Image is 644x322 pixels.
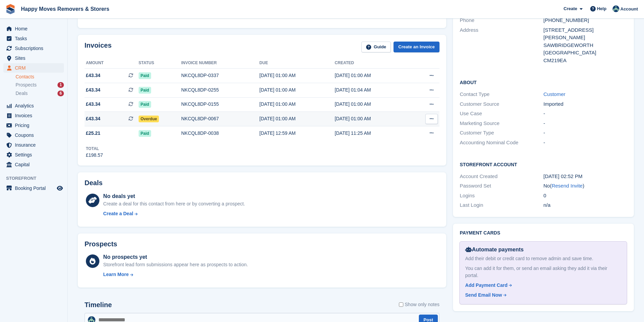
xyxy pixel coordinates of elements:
[259,130,335,137] div: [DATE] 12:59 AM
[465,255,621,262] div: Add their debit or credit card to remove admin and save time.
[460,79,627,85] h2: About
[544,110,627,118] div: -
[85,42,112,53] h2: Invoices
[544,26,627,42] div: [STREET_ADDRESS][PERSON_NAME]
[3,53,64,63] a: menu
[399,301,403,308] input: Show only notes
[103,271,248,278] a: Learn More
[86,152,103,159] div: £198.57
[544,100,627,108] div: Imported
[544,192,627,200] div: 0
[15,53,55,63] span: Sites
[460,230,627,236] h2: Payment cards
[460,173,543,180] div: Account Created
[3,34,64,43] a: menu
[335,58,410,69] th: Created
[460,192,543,200] div: Logins
[597,5,606,12] span: Help
[16,90,28,97] span: Deals
[460,182,543,190] div: Password Set
[85,240,117,248] h2: Prospects
[103,210,245,217] a: Create a Deal
[544,17,627,24] div: [PHONE_NUMBER]
[544,201,627,209] div: n/a
[16,81,64,89] a: Prospects 1
[15,24,55,33] span: Home
[16,74,64,80] a: Contacts
[552,183,583,189] a: Resend Invite
[15,63,55,73] span: CRM
[15,111,55,120] span: Invoices
[181,58,259,69] th: Invoice number
[103,261,248,268] div: Storefront lead form submissions appear here as prospects to action.
[3,24,64,33] a: menu
[15,121,55,130] span: Pricing
[16,90,64,97] a: Deals 6
[335,86,410,94] div: [DATE] 01:04 AM
[139,101,151,108] span: Paid
[544,120,627,127] div: -
[103,271,128,278] div: Learn More
[3,121,64,130] a: menu
[259,58,335,69] th: Due
[460,91,543,98] div: Contact Type
[3,101,64,110] a: menu
[465,265,621,279] div: You can add it for them, or send an email asking they add it via their portal.
[3,111,64,120] a: menu
[139,58,181,69] th: Status
[15,140,55,150] span: Insurance
[15,150,55,159] span: Settings
[139,116,159,122] span: Overdue
[103,210,133,217] div: Create a Deal
[86,115,100,122] span: £43.34
[5,4,16,14] img: stora-icon-8386f47178a22dfd0bd8f6a31ec36ba5ce8667c1dd55bd0f319d3a0aa187defe.svg
[393,42,439,53] a: Create an Invoice
[460,139,543,147] div: Accounting Nominal Code
[544,49,627,57] div: [GEOGRAPHIC_DATA]
[85,58,139,69] th: Amount
[564,5,577,12] span: Create
[460,129,543,137] div: Customer Type
[103,192,245,200] div: No deals yet
[86,130,100,137] span: £25.21
[259,101,335,108] div: [DATE] 01:00 AM
[460,161,627,168] h2: Storefront Account
[15,160,55,169] span: Capital
[139,87,151,94] span: Paid
[3,130,64,140] a: menu
[460,110,543,118] div: Use Case
[103,253,248,261] div: No prospects yet
[259,86,335,94] div: [DATE] 01:00 AM
[335,101,410,108] div: [DATE] 01:00 AM
[15,44,55,53] span: Subscriptions
[86,101,100,108] span: £43.34
[335,72,410,79] div: [DATE] 01:00 AM
[181,101,259,108] div: NKCQL8DP-0155
[3,140,64,150] a: menu
[181,115,259,122] div: NKCQL8DP-0067
[15,183,55,193] span: Booking Portal
[3,183,64,193] a: menu
[15,130,55,140] span: Coupons
[15,101,55,110] span: Analytics
[550,183,585,189] span: ( )
[335,115,410,122] div: [DATE] 01:00 AM
[335,130,410,137] div: [DATE] 11:25 AM
[86,86,100,94] span: £43.34
[57,91,64,96] div: 6
[460,17,543,24] div: Phone
[544,129,627,137] div: -
[465,292,502,299] div: Send Email Now
[460,100,543,108] div: Customer Source
[15,34,55,43] span: Tasks
[544,173,627,180] div: [DATE] 02:52 PM
[465,282,619,289] a: Add Payment Card
[85,179,102,187] h2: Deals
[544,57,627,65] div: CM219EA
[544,42,627,49] div: SAWBRIDGEWORTH
[465,246,621,254] div: Automate payments
[259,72,335,79] div: [DATE] 01:00 AM
[361,42,391,53] a: Guide
[16,82,37,88] span: Prospects
[181,130,259,137] div: NKCQL8DP-0038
